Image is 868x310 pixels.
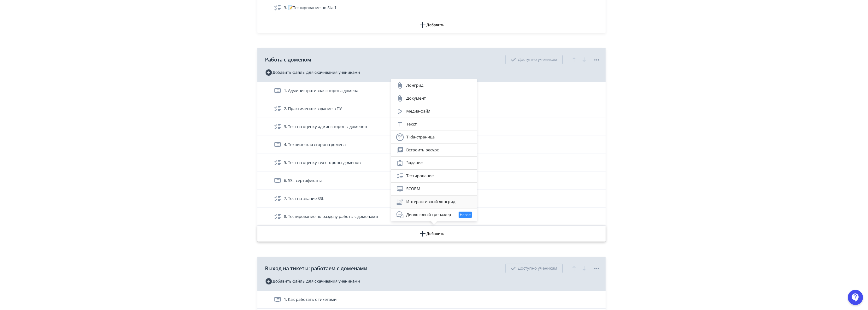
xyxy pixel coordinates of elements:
div: Задание [396,159,472,167]
div: Диалоговый тренажер [396,211,472,219]
span: Новое [460,212,471,218]
div: Тестирование [396,172,472,180]
div: Документ [396,95,472,102]
div: Tilda-страница [396,133,472,141]
div: Встроить ресурс [396,146,472,154]
div: Медиа-файл [396,108,472,115]
div: Интерактивный лонгрид [396,198,472,206]
div: SCORM [396,185,472,193]
div: Лонгрид [396,82,472,89]
div: Текст [396,120,472,128]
